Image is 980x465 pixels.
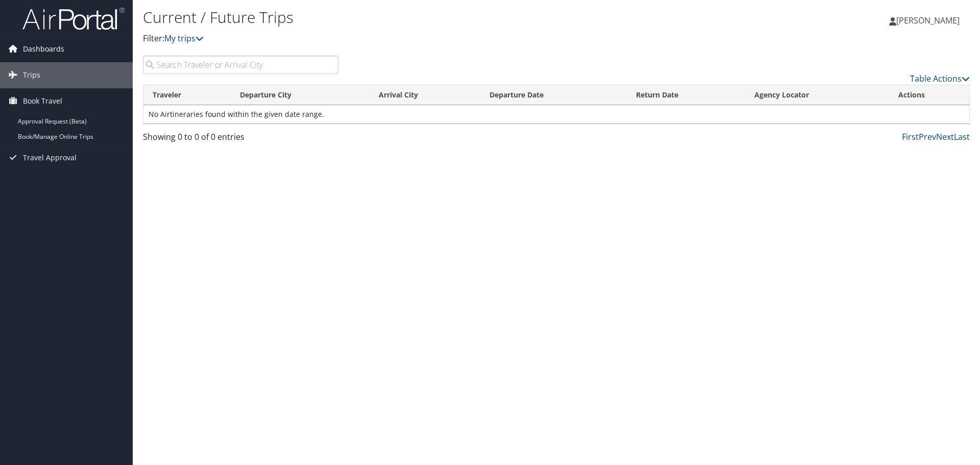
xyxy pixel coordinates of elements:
[23,36,64,62] span: Dashboards
[745,85,889,105] th: Agency Locator: activate to sort column ascending
[889,5,970,36] a: [PERSON_NAME]
[143,105,969,124] td: No Airtineraries found within the given date range.
[23,145,77,170] span: Travel Approval
[231,85,370,105] th: Departure City: activate to sort column ascending
[480,85,627,105] th: Departure Date: activate to sort column descending
[22,7,125,31] img: airportal-logo.png
[910,73,970,84] a: Table Actions
[954,131,970,142] a: Last
[889,85,969,105] th: Actions
[896,15,960,26] span: [PERSON_NAME]
[143,131,338,148] div: Showing 0 to 0 of 0 entries
[370,85,480,105] th: Arrival City: activate to sort column ascending
[143,7,694,28] h1: Current / Future Trips
[627,85,745,105] th: Return Date: activate to sort column ascending
[919,131,936,142] a: Prev
[164,33,204,44] a: My trips
[143,56,338,74] input: Search Traveler or Arrival City
[23,88,62,114] span: Book Travel
[902,131,919,142] a: First
[143,85,231,105] th: Traveler: activate to sort column ascending
[23,62,40,88] span: Trips
[936,131,954,142] a: Next
[143,32,694,45] p: Filter:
